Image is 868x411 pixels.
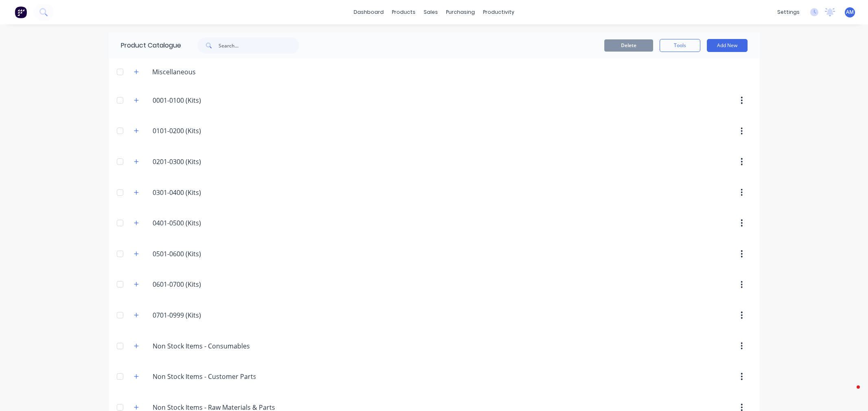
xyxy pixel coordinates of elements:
div: purchasing [442,6,479,18]
input: Enter category name [153,249,249,259]
input: Enter category name [153,188,249,197]
input: Enter category name [153,157,249,167]
div: products [388,6,420,18]
input: Search... [219,37,299,54]
div: settings [773,6,804,18]
div: Product Catalogue [109,32,181,58]
input: Enter category name [153,279,249,289]
button: Add New [707,39,748,52]
button: Delete [604,39,653,52]
span: AM [846,9,854,16]
div: productivity [479,6,518,18]
input: Enter category name [153,95,249,105]
input: Enter category name [153,341,249,351]
div: sales [420,6,442,18]
iframe: Intercom live chat [840,383,860,403]
input: Enter category name [153,126,249,136]
button: Tools [660,39,700,52]
input: Enter category name [153,372,256,381]
div: Miscellaneous [146,67,202,77]
a: dashboard [350,6,388,18]
input: Enter category name [153,218,249,228]
input: Enter category name [153,310,249,320]
img: Factory [15,6,27,18]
